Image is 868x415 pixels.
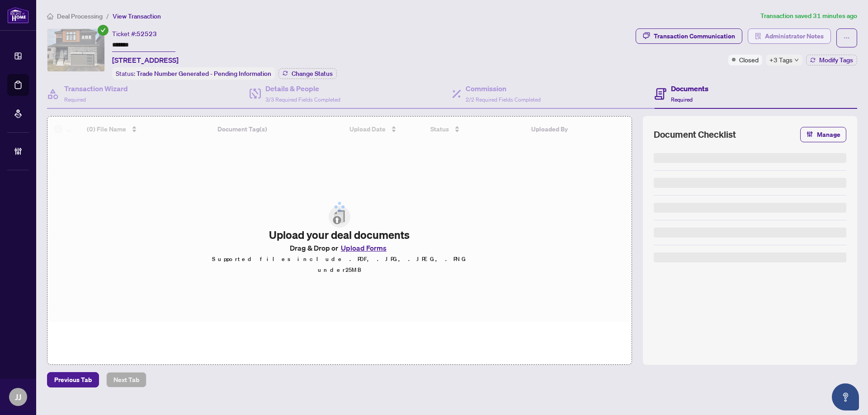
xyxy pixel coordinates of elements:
[654,29,735,43] div: Transaction Communication
[7,7,29,23] img: logo
[265,96,340,103] span: 3/3 Required Fields Completed
[106,11,109,21] li: /
[466,96,541,103] span: 2/2 Required Fields Completed
[137,70,271,78] span: Trade Number Generated - Pending Information
[800,127,846,142] button: Manage
[739,55,759,65] span: Closed
[755,33,761,39] span: solution
[265,83,340,94] h4: Details & People
[47,13,53,19] span: home
[760,11,857,21] article: Transaction saved 31 minutes ago
[844,35,850,41] span: ellipsis
[112,55,179,65] span: [STREET_ADDRESS]
[466,83,541,94] h4: Commission
[817,127,840,142] span: Manage
[292,70,333,77] span: Change Status
[57,12,103,20] span: Deal Processing
[64,83,128,94] h4: Transaction Wizard
[819,57,853,63] span: Modify Tags
[671,96,693,103] span: Required
[113,12,161,20] span: View Transaction
[112,28,157,39] div: Ticket #:
[47,29,104,71] img: IMG-X12323591_1.jpg
[112,67,275,79] div: Status:
[806,55,857,65] button: Modify Tags
[106,372,146,387] button: Next Tab
[748,28,831,44] button: Administrator Notes
[64,96,86,103] span: Required
[794,58,799,62] span: down
[765,29,824,43] span: Administrator Notes
[54,373,92,387] span: Previous Tab
[278,68,337,79] button: Change Status
[137,30,157,38] span: 52523
[636,28,742,44] button: Transaction Communication
[769,55,793,65] span: +3 Tags
[832,383,859,410] button: Open asap
[671,83,708,94] h4: Documents
[654,128,736,141] span: Document Checklist
[47,372,99,387] button: Previous Tab
[98,25,108,36] span: check-circle
[15,391,21,403] span: JJ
